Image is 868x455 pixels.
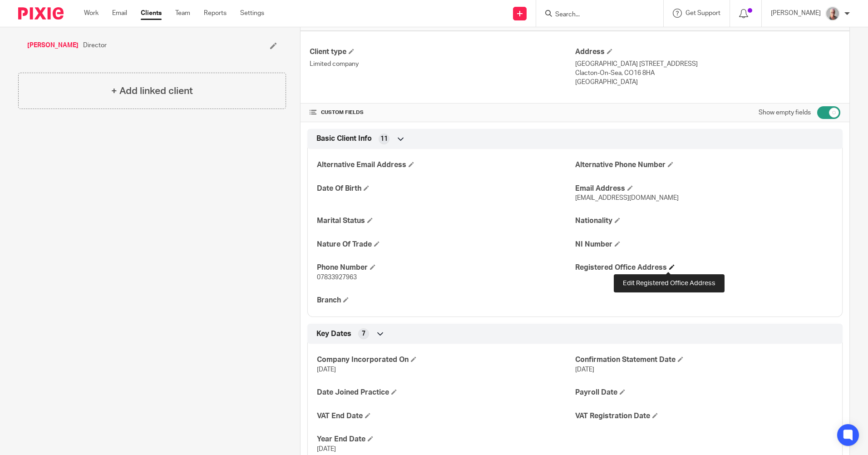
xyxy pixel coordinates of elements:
[554,11,636,19] input: Search
[362,329,365,338] span: 7
[317,411,575,421] h4: VAT End Date
[575,263,833,272] h4: Registered Office Address
[310,47,575,57] h4: Client type
[317,366,336,373] span: [DATE]
[575,160,833,170] h4: Alternative Phone Number
[317,160,575,170] h4: Alternative Email Address
[316,329,351,339] span: Key Dates
[575,47,840,57] h4: Address
[83,41,107,50] span: Director
[575,69,840,78] p: Clacton-On-Sea, CO16 8HA
[18,7,64,20] img: Pixie
[575,78,840,87] p: [GEOGRAPHIC_DATA]
[575,366,594,373] span: [DATE]
[317,240,575,249] h4: Nature Of Trade
[575,355,833,365] h4: Confirmation Statement Date
[317,184,575,193] h4: Date Of Birth
[825,6,840,21] img: KR%20update.jpg
[204,9,227,18] a: Reports
[310,109,575,116] h4: CUSTOM FIELDS
[575,240,833,249] h4: NI Number
[112,9,127,18] a: Email
[240,9,264,18] a: Settings
[175,9,190,18] a: Team
[317,435,575,444] h4: Year End Date
[84,9,99,18] a: Work
[310,59,575,69] p: Limited company
[575,195,679,201] span: [EMAIL_ADDRESS][DOMAIN_NAME]
[141,9,162,18] a: Clients
[575,388,833,397] h4: Payroll Date
[575,216,833,226] h4: Nationality
[317,388,575,397] h4: Date Joined Practice
[759,108,811,117] label: Show empty fields
[317,355,575,365] h4: Company Incorporated On
[771,9,821,18] p: [PERSON_NAME]
[575,59,840,69] p: [GEOGRAPHIC_DATA] [STREET_ADDRESS]
[380,134,388,143] span: 11
[27,41,79,50] a: [PERSON_NAME]
[575,184,833,193] h4: Email Address
[317,263,575,272] h4: Phone Number
[111,84,193,98] h4: + Add linked client
[575,411,833,421] h4: VAT Registration Date
[317,446,336,452] span: [DATE]
[686,10,720,16] span: Get Support
[317,216,575,226] h4: Marital Status
[317,296,575,305] h4: Branch
[316,134,372,143] span: Basic Client Info
[317,274,357,281] span: 07833927963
